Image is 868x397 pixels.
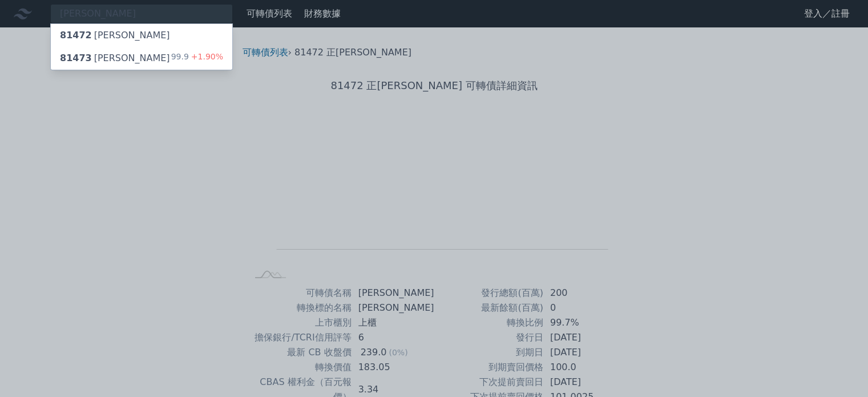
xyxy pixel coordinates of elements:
span: 81472 [60,30,92,41]
div: [PERSON_NAME] [60,29,170,42]
span: 81473 [60,53,92,63]
span: +1.90% [189,52,223,61]
div: 聊天小工具 [811,342,868,397]
div: [PERSON_NAME] [60,51,170,65]
a: 81473[PERSON_NAME] 99.9+1.90% [51,47,232,70]
iframe: Chat Widget [811,342,868,397]
div: 99.9 [171,51,223,65]
a: 81472[PERSON_NAME] [51,24,232,47]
